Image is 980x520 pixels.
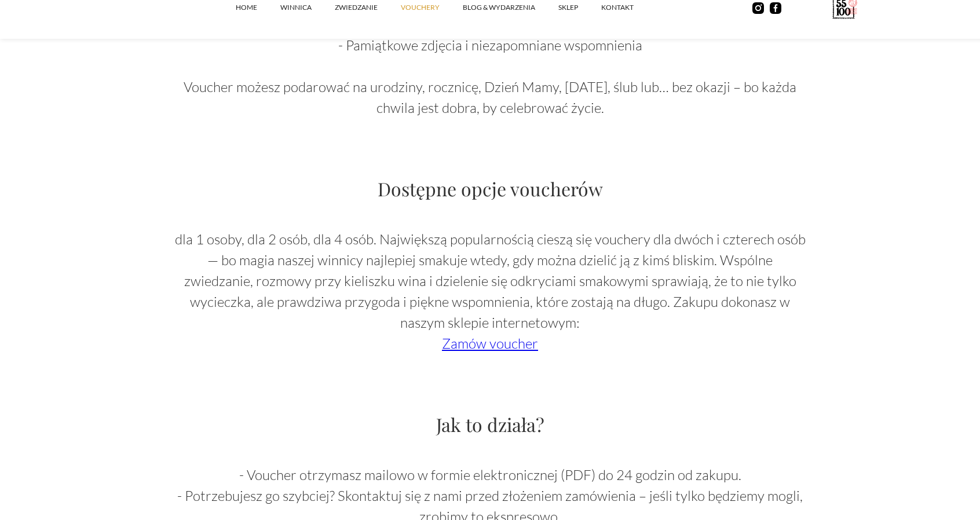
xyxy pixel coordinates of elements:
h3: Dostępne opcje voucherów [174,176,806,201]
a: Zamów voucher [442,335,538,352]
h3: Jak to działa? [174,412,806,437]
p: dla 1 osoby, dla 2 osób, dla 4 osób. Największą popularnością cieszą się vouchery dla dwóch i czt... [174,229,806,354]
